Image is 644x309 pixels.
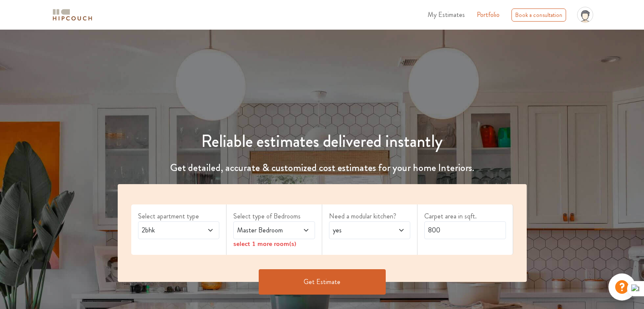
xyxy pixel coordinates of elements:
label: Select apartment type [138,211,220,221]
label: Need a modular kitchen? [329,211,411,221]
label: Carpet area in sqft. [424,211,506,221]
span: My Estimates [428,10,465,19]
button: Get Estimate [259,269,386,295]
span: logo-horizontal.svg [51,6,94,25]
input: Enter area sqft [424,221,506,239]
div: select 1 more room(s) [233,239,315,248]
div: Book a consultation [511,8,566,22]
h4: Get detailed, accurate & customized cost estimates for your home Interiors. [113,162,532,174]
a: Portfolio [477,10,500,20]
h1: Reliable estimates delivered instantly [113,131,532,152]
span: yes [331,225,387,235]
label: Select type of Bedrooms [233,211,315,221]
img: logo-horizontal.svg [51,8,94,22]
span: 2bhk [140,225,196,235]
span: Master Bedroom [235,225,291,235]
